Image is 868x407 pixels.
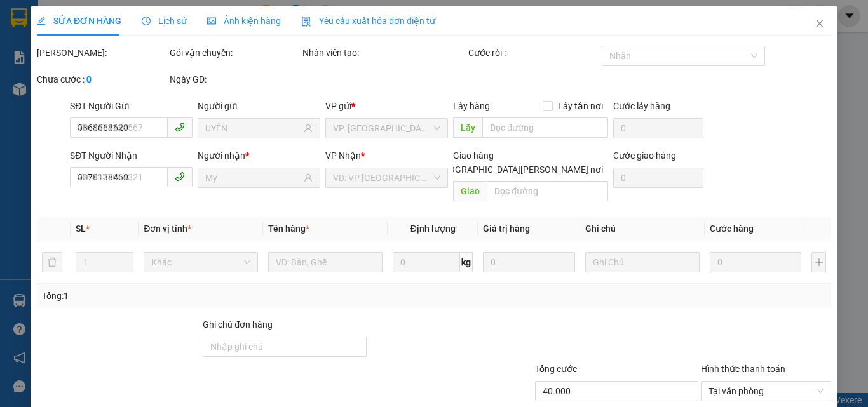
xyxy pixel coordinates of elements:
[142,16,187,26] span: Lịch sử
[453,181,487,201] span: Giao
[429,163,607,177] span: [GEOGRAPHIC_DATA][PERSON_NAME] nơi
[302,46,466,60] div: Nhân viên tạo:
[580,217,705,241] th: Ghi chú
[37,46,167,60] div: [PERSON_NAME]:
[304,173,313,182] span: user
[70,99,193,113] div: SĐT Người Gửi
[483,224,530,234] span: Giá trị hàng
[86,74,92,84] b: 0
[613,101,670,111] label: Cước lấy hàng
[333,119,440,138] span: VP. Đồng Phước
[301,17,311,27] img: icon
[37,17,46,25] span: edit
[701,364,785,374] label: Hình thức thanh toán
[142,17,151,25] span: clock-circle
[203,337,366,357] input: Ghi chú đơn hàng
[144,224,191,234] span: Đơn vị tính
[198,149,320,163] div: Người nhận
[170,72,300,86] div: Ngày GD:
[268,224,309,234] span: Tên hàng
[552,99,607,113] span: Lấy tận nơi
[76,224,86,234] span: SL
[585,252,700,272] input: Ghi Chú
[453,117,482,138] span: Lấy
[301,16,435,26] span: Yêu cầu xuất hóa đơn điện tử
[453,101,490,111] span: Lấy hàng
[468,46,599,60] div: Cước rồi :
[198,99,320,113] div: Người gửi
[325,150,361,161] span: VP Nhận
[613,168,703,188] input: Cước giao hàng
[151,253,250,272] span: Khác
[815,18,825,29] span: close
[811,252,826,272] button: plus
[268,252,383,272] input: VD: Bàn, Ghế
[203,319,273,330] label: Ghi chú đơn hàng
[460,252,473,272] span: kg
[205,121,301,135] input: Tên người gửi
[613,118,703,138] input: Cước lấy hàng
[710,252,801,272] input: 0
[42,252,62,272] button: delete
[482,117,607,138] input: Dọc đường
[802,6,837,42] button: Close
[205,171,301,185] input: Tên người nhận
[175,122,185,132] span: phone
[37,72,167,86] div: Chưa cước :
[453,150,494,161] span: Giao hàng
[207,16,281,26] span: Ảnh kiện hàng
[70,149,193,163] div: SĐT Người Nhận
[613,150,675,161] label: Cước giao hàng
[487,181,607,201] input: Dọc đường
[325,99,448,113] div: VP gửi
[304,124,313,133] span: user
[410,224,455,234] span: Định lượng
[207,17,216,25] span: picture
[42,289,336,303] div: Tổng: 1
[535,364,577,374] span: Tổng cước
[170,46,300,60] div: Gói vận chuyển:
[483,252,574,272] input: 0
[175,171,185,182] span: phone
[37,16,121,26] span: SỬA ĐƠN HÀNG
[709,382,824,401] span: Tại văn phòng
[710,224,754,234] span: Cước hàng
